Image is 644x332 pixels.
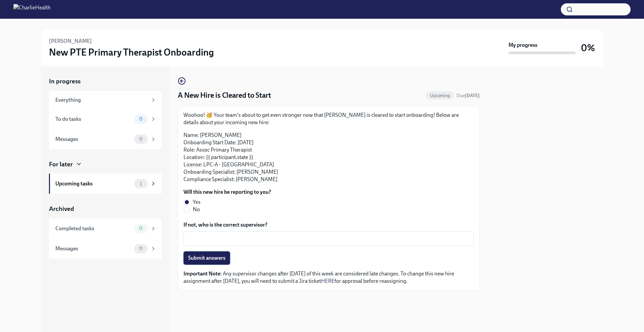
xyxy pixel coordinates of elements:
p: : Any supervisor changes after [DATE] of this week are considered late changes. To change this ne... [183,270,474,285]
h6: [PERSON_NAME] [49,37,92,45]
span: 1 [136,181,146,186]
strong: My progress [508,41,537,49]
span: No [193,206,200,213]
div: Messages [55,245,131,252]
div: Upcoming tasks [55,180,131,187]
span: 0 [135,246,147,251]
label: Will this new hire be reporting to you? [183,188,271,196]
p: Woohoo! 🥳 Your team's about to get even stronger now that [PERSON_NAME] is cleared to start onboa... [183,111,474,126]
div: Completed tasks [55,225,131,232]
span: 0 [135,137,147,142]
span: Submit answers [188,255,225,261]
img: CharlieHealth [13,4,51,15]
a: Upcoming tasks1 [49,174,162,194]
span: Yes [193,198,201,206]
span: Due [457,93,480,98]
strong: Important Note [183,270,220,277]
h4: A New Hire is Cleared to Start [178,90,271,100]
a: Completed tasks0 [49,219,162,239]
h3: 0% [581,42,595,54]
span: August 16th, 2025 10:00 [457,92,480,99]
label: If not, who is the correct supervisor? [183,221,474,229]
a: Everything [49,91,162,109]
a: Messages0 [49,129,162,149]
a: For later [49,160,162,169]
span: 0 [135,116,147,121]
div: To do tasks [55,115,131,123]
strong: [DATE] [465,93,480,98]
a: In progress [49,77,162,86]
span: Upcoming [426,93,454,98]
h3: New PTE Primary Therapist Onboarding [49,46,214,58]
a: HERE [321,278,334,284]
a: Archived [49,204,162,213]
button: Submit answers [183,251,230,265]
a: Messages0 [49,239,162,259]
p: Name: [PERSON_NAME] Onboarding Start Date: [DATE] Role: Assoc Primary Therapist Location: {{ part... [183,132,474,183]
span: 0 [135,226,147,231]
div: Everything [55,96,148,104]
div: Messages [55,136,131,143]
a: To do tasks0 [49,109,162,129]
div: For later [49,160,73,169]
